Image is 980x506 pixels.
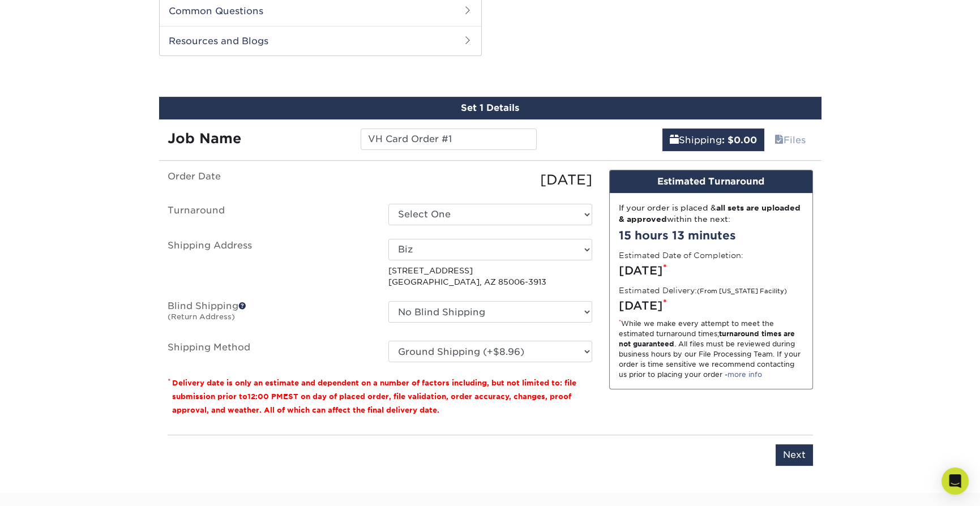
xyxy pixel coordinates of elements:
[610,170,812,193] div: Estimated Turnaround
[172,379,576,414] small: Delivery date is only an estimate and dependent on a number of factors including, but not limited...
[774,135,784,145] span: files
[159,204,380,225] label: Turnaround
[619,202,803,225] div: If your order is placed & within the next:
[727,370,762,379] a: more info
[361,128,537,150] input: Enter a job name
[776,444,813,466] input: Next
[619,250,743,261] label: Estimated Date of Completion:
[247,392,283,401] span: 12:00 PM
[159,239,380,288] label: Shipping Address
[619,297,803,314] div: [DATE]
[670,135,679,145] span: shipping
[722,135,757,145] b: : $0.00
[619,285,787,296] label: Estimated Delivery:
[159,170,380,190] label: Order Date
[662,128,764,151] a: Shipping: $0.00
[380,170,601,190] div: [DATE]
[697,288,787,295] small: (From [US_STATE] Facility)
[942,468,969,495] div: Open Intercom Messenger
[159,301,380,327] label: Blind Shipping
[159,341,380,362] label: Shipping Method
[619,319,803,380] div: While we make every attempt to meet the estimated turnaround times; . All files must be reviewed ...
[767,128,813,151] a: Files
[160,26,481,55] h2: Resources and Blogs
[168,312,235,321] small: (Return Address)
[159,97,821,119] div: Set 1 Details
[388,265,592,288] p: [STREET_ADDRESS] [GEOGRAPHIC_DATA], AZ 85006-3913
[619,227,803,244] div: 15 hours 13 minutes
[619,262,803,279] div: [DATE]
[168,130,241,147] strong: Job Name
